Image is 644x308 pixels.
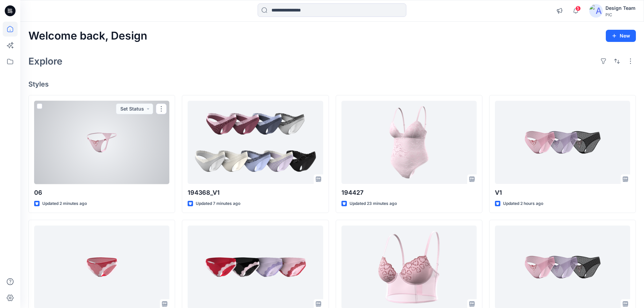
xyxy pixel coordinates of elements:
[341,188,477,197] p: 194427
[196,200,240,207] p: Updated 7 minutes ago
[34,101,169,184] a: 06
[188,101,323,184] a: 194368_V1
[341,101,477,184] a: 194427
[605,4,636,12] div: Design Team
[42,200,87,207] p: Updated 2 minutes ago
[606,30,636,42] button: New
[28,30,147,42] h2: Welcome back, Design
[503,200,543,207] p: Updated 2 hours ago
[495,101,630,184] a: V1
[589,4,603,18] img: avatar
[605,12,636,17] div: PIC
[188,188,323,197] p: 194368_V1
[495,188,630,197] p: V1
[28,56,63,67] h2: Explore
[34,188,169,197] p: 06
[28,80,636,88] h4: Styles
[350,200,397,207] p: Updated 23 minutes ago
[575,6,581,11] span: 5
